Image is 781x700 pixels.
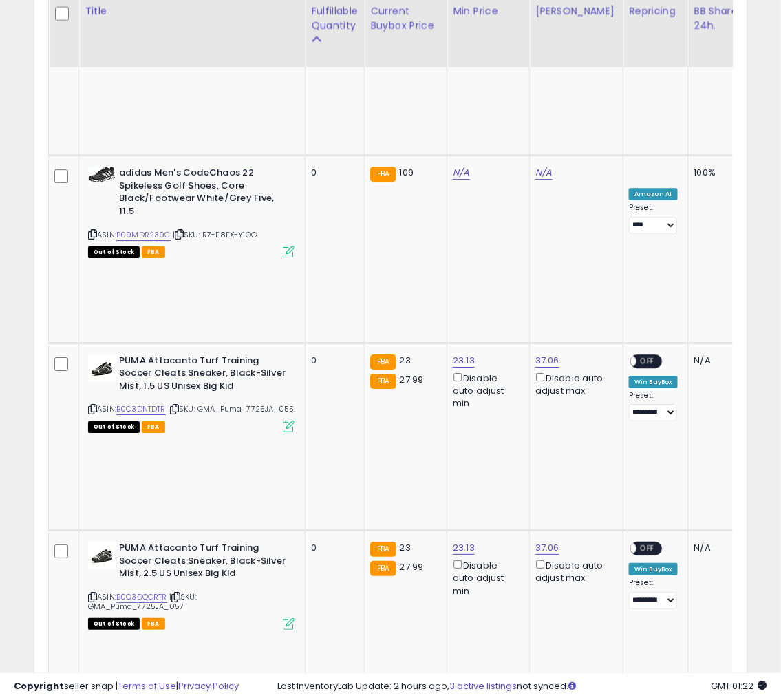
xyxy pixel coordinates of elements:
[119,167,286,221] b: adidas Men's CodeChaos 22 Spikeless Golf Shoes, Core Black/Footwear White/Grey Five, 11.5
[370,167,396,182] small: FBA
[85,4,299,19] div: Title
[178,679,239,692] a: Privacy Policy
[400,354,411,367] span: 23
[449,679,517,692] a: 3 active listings
[629,578,678,609] div: Preset:
[88,354,295,431] div: ASIN:
[119,354,286,396] b: PUMA Attacanto Turf Training Soccer Cleats Sneaker, Black-Silver Mist, 1.5 US Unisex Big Kid
[14,680,239,693] div: seller snap | |
[277,680,767,693] div: Last InventoryLab Update: 2 hours ago, not synced.
[142,618,165,630] span: FBA
[712,679,767,692] span: 2025-09-8 01:22 GMT
[88,167,295,256] div: ASIN:
[88,542,116,569] img: 31pA4SJWuFL._SL40_.jpg
[142,246,165,258] span: FBA
[142,421,165,433] span: FBA
[535,541,559,555] a: 37.06
[400,560,424,573] span: 27.99
[629,391,678,422] div: Preset:
[88,354,116,382] img: 31pA4SJWuFL._SL40_.jpg
[400,541,411,554] span: 23
[453,354,475,368] a: 23.13
[88,421,140,433] span: All listings that are currently out of stock and unavailable for purchase on Amazon
[535,4,617,19] div: [PERSON_NAME]
[88,246,140,258] span: All listings that are currently out of stock and unavailable for purchase on Amazon
[168,403,294,414] span: | SKU: GMA_Puma_7725JA_055
[116,403,166,415] a: B0C3DNTDTR
[535,166,552,180] a: N/A
[88,542,295,628] div: ASIN:
[453,370,519,410] div: Disable auto adjust min
[311,354,354,367] div: 0
[629,563,678,575] div: Win BuyBox
[637,543,659,555] span: OFF
[629,4,683,19] div: Repricing
[370,354,396,370] small: FBA
[88,618,140,630] span: All listings that are currently out of stock and unavailable for purchase on Amazon
[88,591,197,612] span: | SKU: GMA_Puma_7725JA_057
[370,4,441,33] div: Current Buybox Price
[694,4,745,33] div: BB Share 24h.
[629,203,678,234] div: Preset:
[116,229,171,241] a: B09MDR239C
[453,166,469,180] a: N/A
[88,167,116,182] img: 41OZrW91UTL._SL40_.jpg
[694,167,740,179] div: 100%
[400,166,414,179] span: 109
[400,373,424,386] span: 27.99
[370,561,396,576] small: FBA
[637,355,659,367] span: OFF
[535,370,612,397] div: Disable auto adjust max
[173,229,257,240] span: | SKU: R7-E8EX-Y1OG
[535,354,559,368] a: 37.06
[116,591,167,603] a: B0C3DQGRTR
[453,541,475,555] a: 23.13
[119,542,286,584] b: PUMA Attacanto Turf Training Soccer Cleats Sneaker, Black-Silver Mist, 2.5 US Unisex Big Kid
[629,376,678,388] div: Win BuyBox
[118,679,176,692] a: Terms of Use
[535,558,612,584] div: Disable auto adjust max
[370,374,396,389] small: FBA
[694,354,740,367] div: N/A
[629,188,677,200] div: Amazon AI
[694,542,740,554] div: N/A
[311,4,359,33] div: Fulfillable Quantity
[311,542,354,554] div: 0
[453,558,519,597] div: Disable auto adjust min
[14,679,64,692] strong: Copyright
[311,167,354,179] div: 0
[370,542,396,557] small: FBA
[453,4,524,19] div: Min Price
